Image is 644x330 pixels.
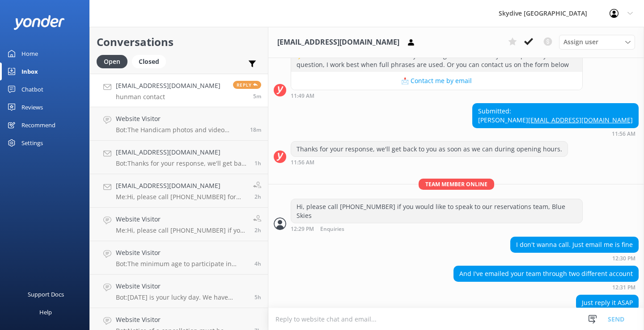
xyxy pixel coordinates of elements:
h4: [EMAIL_ADDRESS][DOMAIN_NAME] [116,81,220,91]
div: Just reply it ASAP [576,295,638,310]
a: [EMAIL_ADDRESS][DOMAIN_NAME]Bot:Thanks for your response, we'll get back to you as soon as we can... [90,141,268,174]
div: Reviews [21,98,43,116]
p: Bot: [DATE] is your lucky day. We have exclusive offers when you book direct! Visit our specials ... [116,293,248,301]
a: [EMAIL_ADDRESS][DOMAIN_NAME] [528,116,633,124]
span: Sep 20 2025 11:05am (UTC +10:00) Australia/Brisbane [254,193,261,201]
div: Closed [132,55,166,68]
strong: 11:49 AM [291,93,314,99]
p: Bot: Thanks for your response, we'll get back to you as soon as we can during opening hours. [116,159,248,167]
a: Website VisitorBot:The minimum age to participate in skydiving is [DEMOGRAPHIC_DATA]. Anyone unde... [90,241,268,275]
strong: 12:30 PM [612,256,636,261]
div: Assign User [559,35,635,49]
div: Hi, please call [PHONE_NUMBER] if you would like to speak to our reservations team, Blue Skies [291,199,582,223]
div: Sep 20 2025 11:49am (UTC +10:00) Australia/Brisbane [291,92,583,99]
div: Recommend [21,116,55,134]
h4: [EMAIL_ADDRESS][DOMAIN_NAME] [116,181,246,191]
a: [EMAIL_ADDRESS][DOMAIN_NAME]Me:Hi, please call [PHONE_NUMBER] for any information regarding weath... [90,174,268,208]
span: Sep 20 2025 01:04pm (UTC +10:00) Australia/Brisbane [253,92,261,100]
span: Sep 20 2025 12:50pm (UTC +10:00) Australia/Brisbane [250,126,261,134]
span: Sep 20 2025 11:20am (UTC +10:00) Australia/Brisbane [254,159,261,167]
h4: [EMAIL_ADDRESS][DOMAIN_NAME] [116,147,248,157]
strong: 11:56 AM [291,160,314,165]
h2: Conversations [97,33,261,50]
span: Sep 20 2025 11:04am (UTC +10:00) Australia/Brisbane [254,226,261,234]
div: And I've emailed your team through two different account [454,266,638,281]
div: Home [21,45,38,63]
p: Bot: The Handicam photos and video package costs $179 per person. If you prefer just the Handicam... [116,126,243,134]
div: ⚡ I don't have an answer for that in my knowledge base. Please try and rephrase your question, I ... [291,48,582,72]
div: Sep 20 2025 12:29pm (UTC +10:00) Australia/Brisbane [291,226,583,232]
button: 📩 Contact me by email [291,72,582,90]
a: Website VisitorBot:[DATE] is your lucky day. We have exclusive offers when you book direct! Visit... [90,275,268,308]
h4: Website Visitor [116,114,243,124]
h4: Website Visitor [116,248,248,258]
a: [EMAIL_ADDRESS][DOMAIN_NAME]hunman contactReply5m [90,74,268,107]
a: Closed [132,56,170,66]
div: I don't wanna call. Just email me is fine [511,237,638,252]
span: Sep 20 2025 09:06am (UTC +10:00) Australia/Brisbane [254,260,261,267]
h4: Website Visitor [116,315,248,325]
span: Enquiries [320,226,344,232]
p: Me: Hi, please call [PHONE_NUMBER] if you have questions regarding any booking. Blue Skies [116,226,246,234]
div: Sep 20 2025 12:30pm (UTC +10:00) Australia/Brisbane [510,255,639,261]
h4: Website Visitor [116,281,248,291]
h4: Website Visitor [116,214,246,224]
span: Team member online [419,179,494,190]
p: Bot: The minimum age to participate in skydiving is [DEMOGRAPHIC_DATA]. Anyone under the age of [... [116,260,248,268]
div: Chatbot [21,80,43,98]
div: Support Docs [28,285,64,303]
strong: 11:56 AM [612,131,636,137]
div: Sep 20 2025 12:31pm (UTC +10:00) Australia/Brisbane [453,284,639,290]
span: Assign user [563,37,598,47]
div: Settings [21,134,43,152]
strong: 12:29 PM [291,226,314,232]
p: hunman contact [116,93,220,101]
p: Me: Hi, please call [PHONE_NUMBER] for any information regarding weather and Skdiving, Blue Skies [116,193,246,201]
div: Inbox [21,63,38,80]
img: yonder-white-logo.png [13,15,65,30]
div: Submitted: [PERSON_NAME] [473,104,638,127]
h3: [EMAIL_ADDRESS][DOMAIN_NAME] [277,37,399,48]
strong: 12:31 PM [612,285,636,290]
span: Sep 20 2025 07:12am (UTC +10:00) Australia/Brisbane [254,293,261,301]
div: Open [97,55,127,68]
a: Open [97,56,132,66]
div: Thanks for your response, we'll get back to you as soon as we can during opening hours. [291,142,568,157]
div: Sep 20 2025 11:56am (UTC +10:00) Australia/Brisbane [472,130,639,137]
div: Sep 20 2025 11:56am (UTC +10:00) Australia/Brisbane [291,159,568,165]
span: Reply [233,81,261,89]
a: Website VisitorMe:Hi, please call [PHONE_NUMBER] if you have questions regarding any booking. Blu... [90,208,268,241]
div: Help [39,303,52,321]
a: Website VisitorBot:The Handicam photos and video package costs $179 per person. If you prefer jus... [90,107,268,141]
